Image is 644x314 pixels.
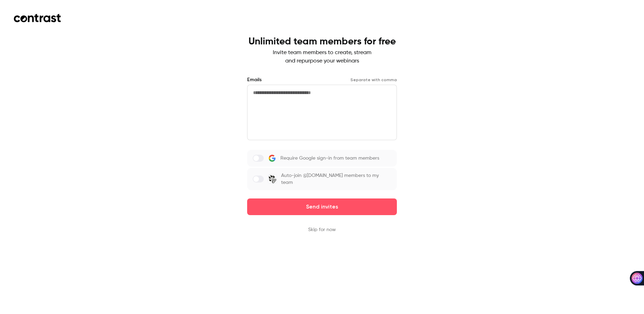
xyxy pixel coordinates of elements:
[249,36,396,47] h1: Unlimited team members for free
[247,150,397,167] label: Require Google sign-in from team members
[249,49,396,65] p: Invite team members to create, stream and repurpose your webinars
[308,226,336,233] button: Skip for now
[247,198,397,215] button: Send invites
[247,76,262,83] label: Emails
[247,168,397,190] label: Auto-join @[DOMAIN_NAME] members to my team
[268,175,277,183] img: Straydogstudios
[350,77,397,83] p: Separate with comma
